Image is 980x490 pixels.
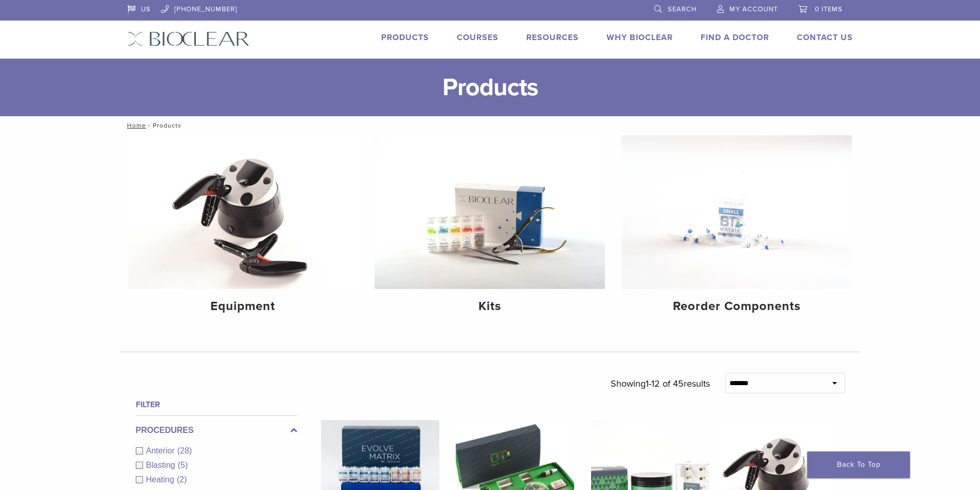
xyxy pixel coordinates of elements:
a: Home [124,122,146,129]
a: Contact Us [797,32,853,43]
span: (2) [177,475,187,484]
a: Back To Top [807,451,910,478]
span: Search [668,5,697,13]
a: Products [381,32,429,43]
a: Why Bioclear [607,32,673,43]
span: Blasting [146,461,178,469]
span: (28) [177,446,192,455]
span: 1-12 of 45 [646,378,684,389]
nav: Products [120,116,861,135]
a: Reorder Components [621,135,852,322]
a: Kits [375,135,605,322]
h4: Filter [136,398,297,411]
span: 0 items [815,5,843,13]
span: Anterior [146,446,177,455]
h4: Kits [383,297,597,316]
a: Resources [526,32,579,43]
span: / [146,123,153,128]
a: Equipment [128,135,359,322]
span: My Account [729,5,778,13]
h4: Reorder Components [630,297,844,316]
img: Equipment [128,135,359,289]
label: Procedures [136,424,297,437]
span: (5) [177,461,188,469]
a: Find A Doctor [701,32,769,43]
img: Bioclear [128,31,250,46]
a: Courses [457,32,498,43]
span: Heating [146,475,177,484]
img: Kits [375,135,605,289]
img: Reorder Components [621,135,852,289]
h4: Equipment [136,297,350,316]
p: Showing results [611,373,710,394]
